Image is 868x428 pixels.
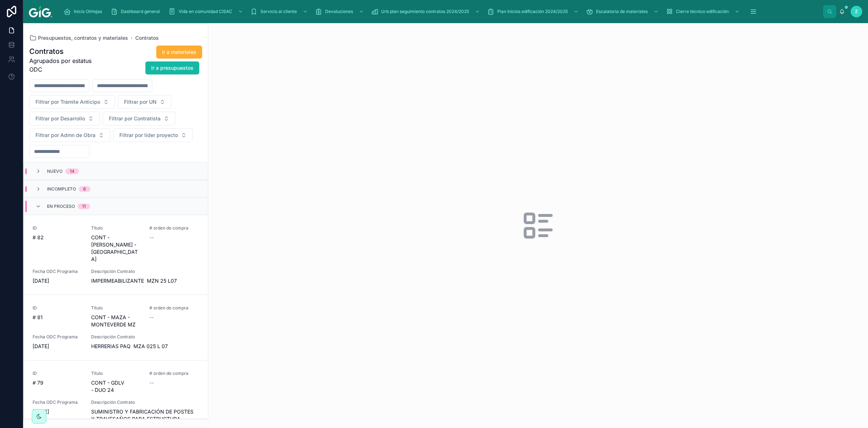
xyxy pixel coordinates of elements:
a: Devoluciones [313,5,367,18]
span: Agrupados por estatus ODC [29,56,100,74]
span: Fecha ODC Programa [33,399,82,405]
span: # 82 [33,234,82,241]
a: Inicio OtHojas [61,5,107,18]
a: Contratos [135,34,159,42]
a: ID# 81TítuloCONT - MAZA - MONTEVERDE MZ# orden de compra--Fecha ODC Programa[DATE]Descripción Con... [24,295,208,360]
div: scrollable content [58,4,823,20]
span: CONT - MAZA - MONTEVERDE MZ [91,314,141,328]
span: [DATE] [33,408,82,415]
span: Escalatoria de materiales [596,9,648,14]
span: Descripción Contrato [91,334,199,340]
span: Filtrar por Trámite Anticipo [35,98,100,106]
button: Select Button [118,95,171,109]
span: Fecha ODC Programa [33,269,82,274]
button: Select Button [29,112,100,125]
span: ID [33,305,82,311]
a: Dashboard general [109,5,165,18]
span: # 81 [33,314,82,321]
span: Dashboard general [121,9,160,14]
span: ID [33,371,82,376]
a: Escalatoria de materiales [584,5,662,18]
span: Filtrar por líder proyecto [119,132,178,139]
span: Presupuestos, contratos y materiales [38,34,128,42]
span: # orden de compra [149,225,199,231]
span: Fecha ODC Programa [33,334,82,340]
img: App logo [29,6,52,17]
span: Devoluciones [325,9,353,14]
span: Título [91,305,141,311]
span: Filtrar por UN [124,98,157,106]
span: IMPERMEABILIZANTE MZN 25 L07 [91,277,199,284]
span: CONT - GDLV - DUO 24 [91,379,141,394]
a: Presupuestos, contratos y materiales [29,34,128,42]
span: # orden de compra [149,371,199,376]
button: Select Button [103,112,175,125]
span: -- [149,314,154,321]
span: Título [91,371,141,376]
span: Urb plan seguimiento contratos 2024/2025 [381,9,469,14]
div: 6 [83,186,86,192]
span: [DATE] [33,277,82,284]
h1: Contratos [29,46,100,56]
span: Descripción Contrato [91,269,199,274]
button: Ir a presupuestos [145,61,199,74]
span: Nuevo [47,168,63,174]
span: Servicio al cliente [260,9,297,14]
span: Vida en comunidad CISAC [179,9,232,14]
span: Inicio OtHojas [74,9,102,14]
span: Título [91,225,141,231]
span: ID [33,225,82,231]
span: # orden de compra [149,305,199,311]
span: CONT - [PERSON_NAME] - [GEOGRAPHIC_DATA] [91,234,141,263]
button: Select Button [29,95,115,109]
span: Plan Inicios edificación 2024/2025 [497,9,568,14]
a: ID# 82TítuloCONT - [PERSON_NAME] - [GEOGRAPHIC_DATA]# orden de compra--Fecha ODC Programa[DATE]De... [24,215,208,295]
span: [DATE] [33,343,82,350]
span: Filtrar por Admn de Obra [35,132,95,139]
span: Filtrar por Contratista [109,115,161,122]
a: Cierre técnico edificación [664,5,743,18]
span: Incompleto [47,186,76,192]
a: Urb plan seguimiento contratos 2024/2025 [369,5,484,18]
span: -- [149,379,154,386]
a: Vida en comunidad CISAC [166,5,247,18]
span: # 79 [33,379,82,386]
span: Ir a presupuestos [151,64,193,72]
span: En proceso [47,204,75,209]
span: -- [149,234,154,241]
div: 14 [70,168,75,174]
span: Cierre técnico edificación [676,9,729,14]
span: Descripción Contrato [91,399,199,405]
a: Plan Inicios edificación 2024/2025 [485,5,582,18]
span: Ir a materiales [162,48,196,56]
a: Servicio al cliente [248,5,311,18]
span: Filtrar por Desarrollo [35,115,85,122]
div: 11 [82,204,86,209]
button: Select Button [113,128,193,142]
span: Z [855,9,858,14]
button: Select Button [29,128,110,142]
button: Ir a materiales [156,46,202,59]
span: HERRERIAS PAQ MZA 025 L 07 [91,343,199,350]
